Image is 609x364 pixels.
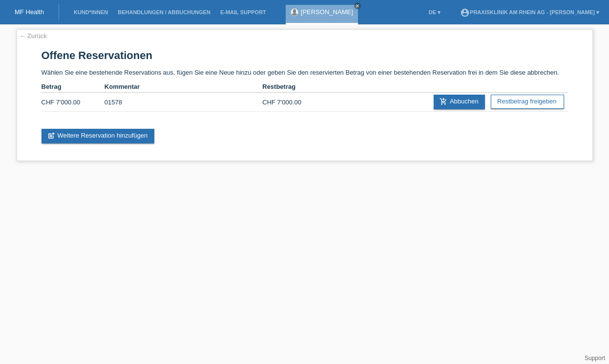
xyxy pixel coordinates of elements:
[424,9,445,15] a: DE ▾
[455,9,604,15] a: account_circlePraxisklinik am Rhein AG - [PERSON_NAME] ▾
[113,9,215,15] a: Behandlungen / Abbuchungen
[42,49,568,61] h1: Offene Reservationen
[301,8,353,16] a: [PERSON_NAME]
[105,81,262,93] th: Kommentar
[354,2,361,9] a: close
[262,81,325,93] th: Restbetrag
[105,93,262,112] td: 01578
[460,8,470,18] i: account_circle
[17,29,593,161] div: Wählen Sie eine bestehende Reservations aus, fügen Sie eine Neue hinzu oder geben Sie den reservi...
[42,129,155,143] a: post_addWeitere Reservation hinzufügen
[262,93,325,112] td: CHF 7'000.00
[47,132,55,140] i: post_add
[440,98,447,105] i: add_shopping_cart
[15,8,44,16] a: MF Health
[585,355,605,362] a: Support
[42,93,105,112] td: CHF 7'000.00
[355,3,360,8] i: close
[42,81,105,93] th: Betrag
[20,32,47,40] a: ← Zurück
[434,95,485,109] a: add_shopping_cartAbbuchen
[491,95,564,109] a: Restbetrag freigeben
[69,9,113,15] a: Kund*innen
[215,9,271,15] a: E-Mail Support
